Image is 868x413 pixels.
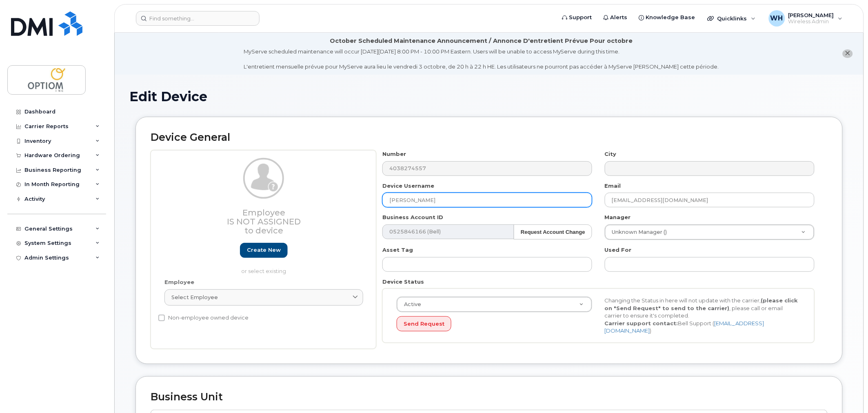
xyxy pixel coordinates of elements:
span: Unknown Manager () [607,229,667,236]
h2: Device General [151,132,828,143]
label: City [605,150,617,158]
label: Asset Tag [382,246,413,254]
label: Employee [164,278,194,286]
span: Select employee [171,293,218,301]
span: Active [399,301,421,308]
span: to device [244,226,283,235]
label: Business Account ID [382,213,443,221]
h3: Employee [164,208,363,235]
a: Select employee [164,289,363,306]
button: close notification [843,49,853,58]
button: Request Account Change [514,224,592,240]
strong: Request Account Change [521,229,585,235]
label: Email [605,182,621,190]
input: Non-employee owned device [158,315,165,321]
a: [EMAIL_ADDRESS][DOMAIN_NAME] [604,320,764,334]
a: Active [397,297,592,312]
strong: Carrier support contact: [604,320,678,326]
a: Unknown Manager () [605,225,814,240]
p: or select existing [164,267,363,275]
strong: (please click on "Send Request" to send to the carrier) [604,297,798,311]
h1: Edit Device [129,89,849,104]
div: MyServe scheduled maintenance will occur [DATE][DATE] 8:00 PM - 10:00 PM Eastern. Users will be u... [244,48,719,71]
label: Manager [605,213,631,221]
label: Device Username [382,182,434,190]
a: Create new [240,243,288,258]
label: Device Status [382,278,424,286]
h2: Business Unit [151,391,828,403]
button: Send Request [397,316,451,331]
span: Is not assigned [227,217,301,226]
label: Number [382,150,406,158]
label: Used For [605,246,632,254]
div: October Scheduled Maintenance Announcement / Annonce D'entretient Prévue Pour octobre [330,37,633,45]
label: Non-employee owned device [158,313,249,323]
div: Changing the Status in here will not update with the carrier, , please call or email carrier to e... [598,297,806,335]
